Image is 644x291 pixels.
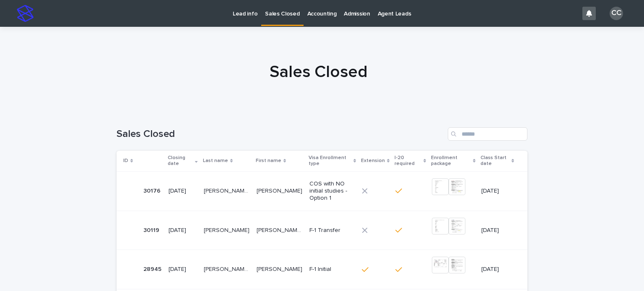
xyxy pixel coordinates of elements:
p: [DATE] [481,266,514,273]
p: 30176 [143,186,162,195]
h1: Sales Closed [117,128,444,140]
p: Visa Enrollment type [309,153,351,169]
tr: 3017630176 [DATE][PERSON_NAME] Arrilucea[PERSON_NAME] Arrilucea [PERSON_NAME][PERSON_NAME] COS wi... [117,171,527,211]
div: CC [610,7,623,20]
tr: 3011930119 [DATE][PERSON_NAME][PERSON_NAME] [PERSON_NAME][DATE][PERSON_NAME][DATE] F-1 Transfer[D... [117,211,527,250]
p: 30119 [143,225,161,234]
p: [DATE] [169,266,197,273]
p: COS with NO initial studies - Option 1 [309,180,355,201]
p: F-1 Transfer [309,227,355,234]
p: [DATE] [481,227,514,234]
p: Olortegui Arrilucea [204,186,252,195]
p: 28945 [143,264,163,273]
p: Extension [361,156,385,165]
p: Enrollment package [431,153,470,169]
h1: Sales Closed [113,62,524,82]
p: Xiomara Maricruz [257,186,304,195]
p: [PERSON_NAME] [204,225,251,234]
tr: 2894528945 [DATE][PERSON_NAME] [PERSON_NAME][PERSON_NAME] [PERSON_NAME] [PERSON_NAME][PERSON_NAME... [117,250,527,289]
p: MATAMOROS LOPEZ [204,264,252,273]
p: [DATE] [169,188,197,195]
p: [DATE] [169,227,197,234]
p: F-1 Initial [309,266,355,273]
p: ID [123,156,128,165]
p: First name [256,156,281,165]
p: [PERSON_NAME][DATE] [257,225,304,234]
input: Search [448,127,527,141]
p: Last name [203,156,228,165]
p: [DATE] [481,188,514,195]
p: I-20 required [395,153,421,169]
p: [PERSON_NAME] [257,264,304,273]
p: Closing date [168,153,193,169]
img: stacker-logo-s-only.png [17,5,34,22]
p: Class Start date [480,153,509,169]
